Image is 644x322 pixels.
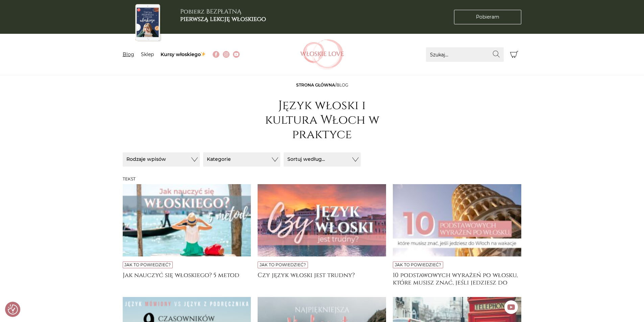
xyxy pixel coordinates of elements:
h3: Tekst [123,177,522,181]
a: Pobieram [454,10,521,24]
button: Sortuj według... [284,152,361,167]
button: Preferencje co do zgód [8,304,18,315]
a: Jak to powiedzieć? [260,262,306,267]
a: Jak nauczyć się włoskiego? 5 metod [123,272,251,285]
h3: Pobierz BEZPŁATNĄ [180,8,266,23]
h1: Język włoski i kultura Włoch w praktyce [255,98,390,142]
input: Szukaj... [426,47,504,62]
a: 10 podstawowych wyrażeń po włosku, które musisz znać, jeśli jedziesz do [GEOGRAPHIC_DATA] na wakacje [393,272,521,285]
a: Strona główna [296,82,335,88]
img: ✨ [201,52,206,56]
span: Blog [336,82,348,88]
a: Czy język włoski jest trudny? [258,272,386,285]
a: Kursy włoskiego [161,51,206,57]
img: Włoskielove [300,39,344,70]
button: Koszyk [507,47,522,62]
a: Jak to powiedzieć? [395,262,441,267]
b: pierwszą lekcję włoskiego [180,15,266,23]
a: Blog [123,51,134,57]
span: Pobieram [476,14,499,21]
button: Kategorie [203,152,280,167]
img: Revisit consent button [8,304,18,315]
span: / [296,82,348,88]
button: Rodzaje wpisów [123,152,200,167]
a: Sklep [141,51,154,57]
a: Jak to powiedzieć? [124,262,171,267]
